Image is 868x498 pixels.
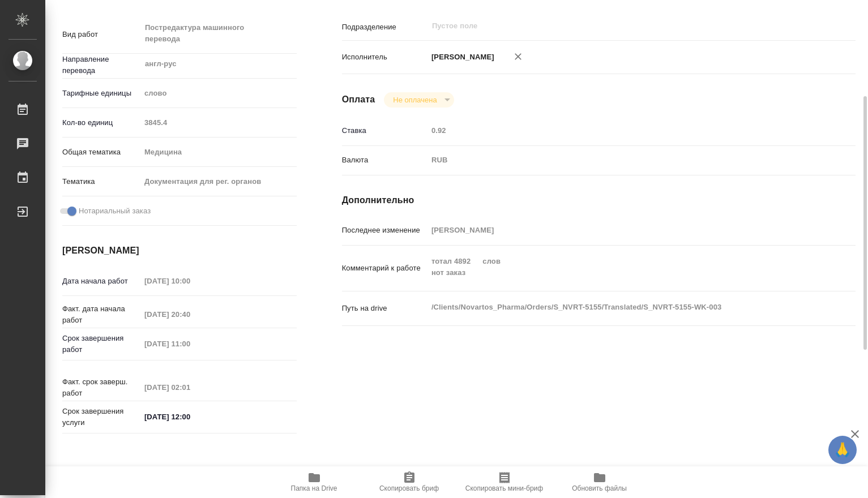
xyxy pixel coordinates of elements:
[506,44,531,69] button: Удалить исполнителя
[427,222,813,238] input: Пустое поле
[140,306,240,323] input: Пустое поле
[362,466,457,498] button: Скопировать бриф
[140,336,240,352] input: Пустое поле
[552,466,647,498] button: Обновить файлы
[342,125,427,136] p: Ставка
[140,143,297,162] div: Медицина
[62,176,140,187] p: Тематика
[457,466,552,498] button: Скопировать мини-бриф
[62,88,140,99] p: Тарифные единицы
[140,379,240,396] input: Пустое поле
[342,154,427,166] p: Валюта
[267,466,362,498] button: Папка на Drive
[342,303,427,314] p: Путь на drive
[342,263,427,274] p: Комментарий к работе
[427,252,813,282] textarea: тотал 4892 слов нот заказ
[291,484,337,492] span: Папка на Drive
[140,409,240,425] input: ✎ Введи что-нибудь
[62,276,140,287] p: Дата начала работ
[342,22,427,33] p: Подразделение
[431,19,786,33] input: Пустое поле
[62,117,140,128] p: Кол-во единиц
[62,147,140,158] p: Общая тематика
[62,376,140,399] p: Факт. срок заверш. работ
[140,84,297,103] div: слово
[140,273,240,289] input: Пустое поле
[427,298,813,317] textarea: /Clients/Novartos_Pharma/Orders/S_NVRT-5155/Translated/S_NVRT-5155-WK-003
[140,172,297,191] div: Документация для рег. органов
[427,122,813,139] input: Пустое поле
[390,95,440,105] button: Не оплачена
[140,114,297,131] input: Пустое поле
[572,484,627,492] span: Обновить файлы
[427,51,494,63] p: [PERSON_NAME]
[427,151,813,170] div: RUB
[342,51,427,63] p: Исполнитель
[342,194,856,207] h4: Дополнительно
[833,438,852,462] span: 🙏
[62,333,140,355] p: Срок завершения работ
[62,406,140,428] p: Срок завершения услуги
[79,205,151,217] span: Нотариальный заказ
[62,465,99,483] h2: Заказ
[62,54,140,76] p: Направление перевода
[379,484,439,492] span: Скопировать бриф
[62,244,297,257] h4: [PERSON_NAME]
[62,29,140,40] p: Вид работ
[465,484,543,492] span: Скопировать мини-бриф
[384,92,454,108] div: Не оплачена
[342,93,375,106] h4: Оплата
[62,303,140,326] p: Факт. дата начала работ
[828,436,857,464] button: 🙏
[342,225,427,236] p: Последнее изменение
